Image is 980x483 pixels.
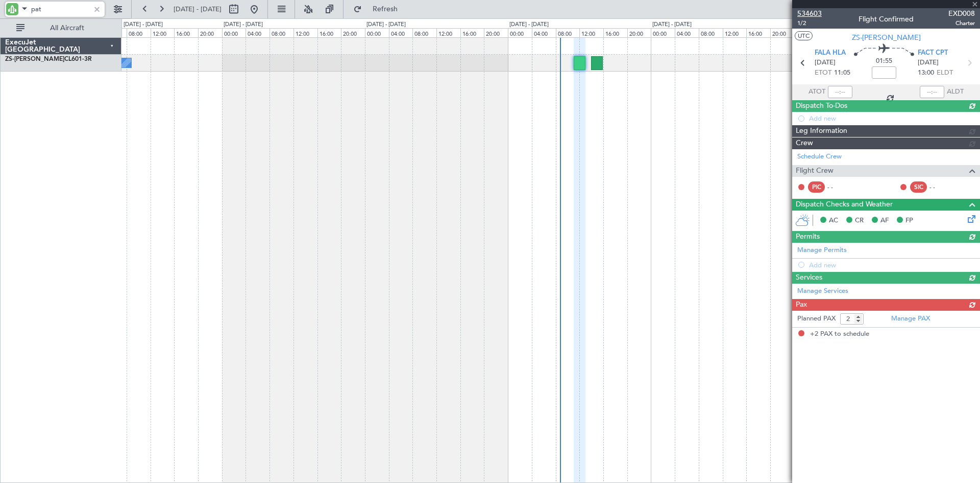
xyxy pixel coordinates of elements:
[948,8,975,19] span: EXD008
[579,28,603,37] div: 12:00
[852,32,921,43] span: ZS-[PERSON_NAME]
[948,19,975,28] span: Charter
[509,20,549,29] div: [DATE] - [DATE]
[349,1,410,17] button: Refresh
[532,28,556,37] div: 04:00
[880,216,889,226] span: AF
[412,28,436,37] div: 08:00
[808,87,825,97] span: ATOT
[855,216,864,226] span: CR
[699,28,723,37] div: 08:00
[859,14,914,25] div: Flight Confirmed
[829,216,838,226] span: AC
[174,5,222,14] span: [DATE] - [DATE]
[796,199,893,211] span: Dispatch Checks and Weather
[905,216,913,226] span: FP
[508,28,532,37] div: 00:00
[269,28,293,37] div: 08:00
[947,87,964,97] span: ALDT
[675,28,699,37] div: 04:00
[11,20,111,36] button: All Aircraft
[293,28,317,37] div: 12:00
[460,28,484,37] div: 16:00
[815,58,836,68] span: [DATE]
[151,28,175,37] div: 12:00
[937,68,953,78] span: ELDT
[365,28,389,37] div: 00:00
[723,28,747,37] div: 12:00
[124,20,163,29] div: [DATE] - [DATE]
[834,68,850,78] span: 11:05
[603,28,627,37] div: 16:00
[918,68,934,78] span: 13:00
[246,28,269,37] div: 04:00
[815,68,831,78] span: ETOT
[198,28,222,37] div: 20:00
[556,28,580,37] div: 08:00
[174,28,198,37] div: 16:00
[127,28,151,37] div: 08:00
[651,28,675,37] div: 00:00
[484,28,508,37] div: 20:00
[364,6,407,13] span: Refresh
[436,28,460,37] div: 12:00
[341,28,365,37] div: 20:00
[770,28,794,37] div: 20:00
[224,20,263,29] div: [DATE] - [DATE]
[27,25,108,32] span: All Aircraft
[746,28,770,37] div: 16:00
[5,56,64,62] span: ZS-[PERSON_NAME]
[627,28,651,37] div: 20:00
[317,28,341,37] div: 16:00
[366,20,406,29] div: [DATE] - [DATE]
[918,58,939,68] span: [DATE]
[797,8,822,19] span: 534603
[876,56,892,66] span: 01:55
[5,56,92,62] a: ZS-[PERSON_NAME]CL601-3R
[31,2,90,17] input: A/C (Reg. or Type)
[389,28,413,37] div: 04:00
[918,48,948,58] span: FACT CPT
[652,20,692,29] div: [DATE] - [DATE]
[222,28,246,37] div: 00:00
[815,48,846,58] span: FALA HLA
